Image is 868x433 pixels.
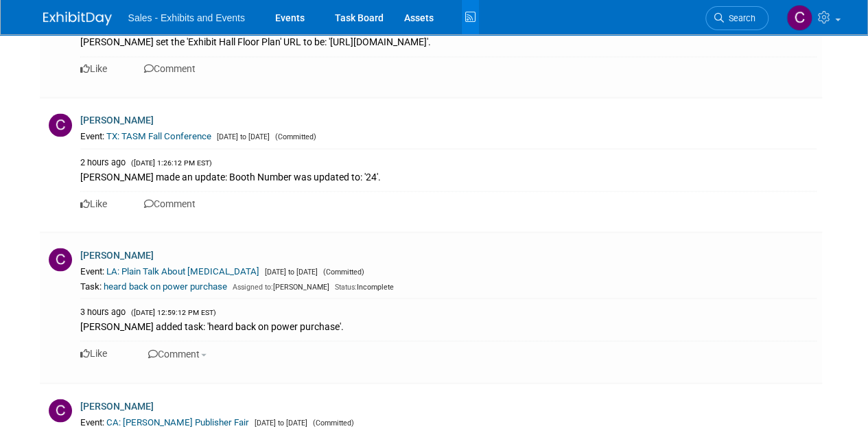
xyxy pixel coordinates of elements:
[80,131,104,141] span: Event:
[80,156,126,167] span: 2 hours ago
[80,249,154,260] a: [PERSON_NAME]
[331,282,394,291] span: Incomplete
[80,400,154,411] a: [PERSON_NAME]
[144,198,196,209] a: Comment
[128,12,245,23] span: Sales - Exhibits and Events
[128,158,212,167] span: ([DATE] 1:26:12 PM EST)
[43,12,112,25] img: ExhibitDay
[80,63,107,74] a: Like
[49,113,72,137] img: C.jpg
[144,346,211,361] button: Comment
[80,168,817,183] div: [PERSON_NAME] made an update: Booth Number was updated to: '24'.
[251,418,307,427] span: [DATE] to [DATE]
[233,282,273,291] span: Assigned to:
[705,6,769,30] a: Search
[80,115,154,126] a: [PERSON_NAME]
[49,248,72,271] img: C.jpg
[80,281,102,291] span: Task:
[80,347,107,358] a: Like
[80,266,104,276] span: Event:
[80,417,104,427] span: Event:
[261,267,318,276] span: [DATE] to [DATE]
[213,132,270,141] span: [DATE] to [DATE]
[80,306,126,316] span: 3 hours ago
[49,399,72,422] img: C.jpg
[128,307,216,316] span: ([DATE] 12:59:12 PM EST)
[272,132,316,141] span: (Committed)
[104,281,227,291] a: heard back on power purchase
[786,5,812,31] img: Christine Lurz
[80,198,107,209] a: Like
[80,34,817,49] div: [PERSON_NAME] set the 'Exhibit Hall Floor Plan' URL to be: '[URL][DOMAIN_NAME]'.
[106,131,211,141] a: TX: TASM Fall Conference
[320,267,364,276] span: (Committed)
[309,418,354,427] span: (Committed)
[144,63,196,74] a: Comment
[80,318,817,333] div: [PERSON_NAME] added task: 'heard back on power purchase'.
[335,282,357,291] span: Status:
[106,266,259,276] a: LA: Plain Talk About [MEDICAL_DATA]
[229,282,329,291] span: [PERSON_NAME]
[724,13,755,23] span: Search
[106,417,249,427] a: CA: [PERSON_NAME] Publisher Fair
